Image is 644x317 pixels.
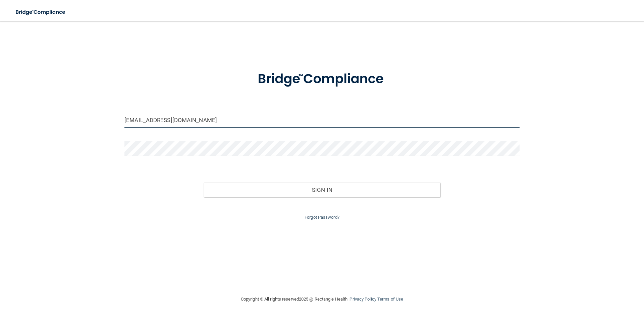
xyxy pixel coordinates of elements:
[528,269,636,296] iframe: Drift Widget Chat Controller
[200,288,444,310] div: Copyright © All rights reserved 2025 @ Rectangle Health | |
[377,297,403,302] a: Terms of Use
[124,113,520,128] input: Email
[305,215,339,220] a: Forgot Password?
[244,62,400,97] img: bridge_compliance_login_screen.278c3ca4.svg
[10,5,72,19] img: bridge_compliance_login_screen.278c3ca4.svg
[350,297,376,302] a: Privacy Policy
[204,182,441,197] button: Sign In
